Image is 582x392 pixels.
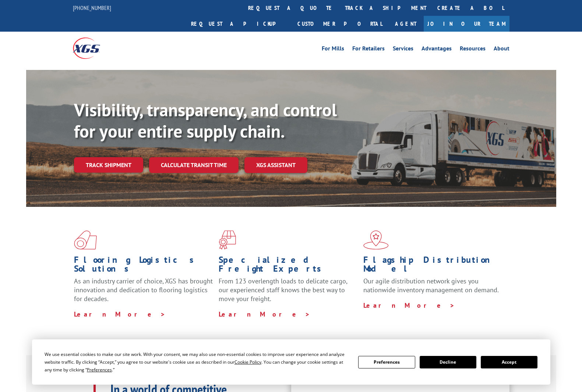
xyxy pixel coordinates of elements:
a: Learn More > [74,310,166,318]
a: Customer Portal [292,16,388,32]
a: Request a pickup [186,16,292,32]
span: Cookie Policy [234,359,261,365]
h1: Flooring Logistics Solutions [74,255,213,277]
a: XGS ASSISTANT [244,157,307,173]
a: Calculate transit time [149,157,239,173]
a: Track shipment [74,157,143,173]
span: Preferences [87,367,112,373]
span: As an industry carrier of choice, XGS has brought innovation and dedication to flooring logistics... [74,277,213,303]
h1: Flagship Distribution Model [363,255,502,277]
img: xgs-icon-flagship-distribution-model-red [363,230,389,250]
a: Learn More > [219,310,310,318]
a: Agent [388,16,424,32]
img: xgs-icon-total-supply-chain-intelligence-red [74,230,97,250]
b: Visibility, transparency, and control for your entire supply chain. [74,98,337,142]
a: About [494,46,509,54]
a: For Mills [322,46,344,54]
div: We use essential cookies to make our site work. With your consent, we may also use non-essential ... [45,350,349,374]
a: Learn More > [363,301,455,310]
p: From 123 overlength loads to delicate cargo, our experienced staff knows the best way to move you... [219,277,358,310]
img: xgs-icon-focused-on-flooring-red [219,230,236,250]
a: For Retailers [352,46,385,54]
a: Services [393,46,413,54]
button: Preferences [358,356,415,368]
a: Advantages [421,46,452,54]
h1: Specialized Freight Experts [219,255,358,277]
a: Resources [460,46,486,54]
div: Cookie Consent Prompt [32,339,550,385]
a: Join Our Team [424,16,509,32]
span: Our agile distribution network gives you nationwide inventory management on demand. [363,277,499,294]
a: [PHONE_NUMBER] [73,4,111,11]
button: Accept [481,356,537,368]
button: Decline [420,356,476,368]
